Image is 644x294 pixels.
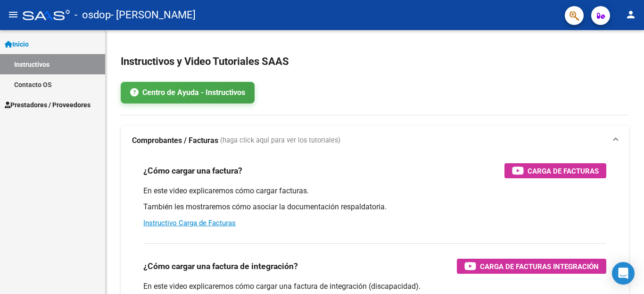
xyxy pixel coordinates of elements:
[143,186,606,196] p: En este video explicaremos cómo cargar facturas.
[121,82,255,103] a: Centro de Ayuda - Instructivos
[5,100,91,110] span: Prestadores / Proveedores
[528,165,599,177] span: Carga de Facturas
[143,202,606,212] p: También les mostraremos cómo asociar la documentación respaldatoria.
[121,53,629,71] h2: Instructivos y Video Tutoriales SAAS
[612,262,635,285] div: Open Intercom Messenger
[5,39,29,49] span: Inicio
[132,135,218,146] strong: Comprobantes / Facturas
[143,260,298,273] h3: ¿Cómo cargar una factura de integración?
[220,135,340,146] span: (haga click aquí para ver los tutoriales)
[143,219,236,227] a: Instructivo Carga de Facturas
[625,9,636,20] mat-icon: person
[143,164,242,177] h3: ¿Cómo cargar una factura?
[504,163,606,178] button: Carga de Facturas
[121,126,629,156] mat-expansion-panel-header: Comprobantes / Facturas (haga click aquí para ver los tutoriales)
[143,281,606,292] p: En este video explicaremos cómo cargar una factura de integración (discapacidad).
[8,9,19,20] mat-icon: menu
[480,261,599,272] span: Carga de Facturas Integración
[457,259,606,274] button: Carga de Facturas Integración
[111,5,196,25] span: - [PERSON_NAME]
[74,5,111,25] span: - osdop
